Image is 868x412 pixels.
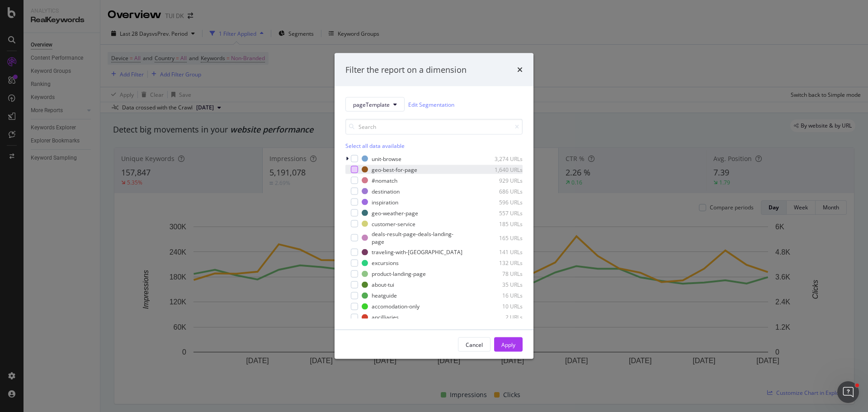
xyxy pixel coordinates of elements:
div: product-landing-page [372,270,426,278]
div: 35 URLs [478,281,523,289]
div: 686 URLs [478,187,523,195]
div: 141 URLs [478,248,523,256]
div: 3,274 URLs [478,155,523,162]
div: about-tui [372,281,394,289]
div: excursions [372,259,399,267]
button: pageTemplate [345,97,405,112]
div: deals-result-page-deals-landing-page [372,230,466,246]
div: geo-best-for-page [372,166,417,173]
div: 78 URLs [478,270,523,278]
button: Apply [494,337,523,352]
div: Select all data available [345,142,523,150]
div: destination [372,187,400,195]
div: 929 URLs [478,176,523,184]
div: 557 URLs [478,209,523,217]
a: Edit Segmentation [408,99,454,109]
div: accomodation-only [372,303,420,310]
div: modal [335,53,533,359]
div: Filter the report on a dimension [345,64,467,76]
div: heatguide [372,292,397,299]
div: customer-service [372,220,415,227]
div: 596 URLs [478,198,523,206]
div: times [517,64,523,76]
div: 132 URLs [478,259,523,267]
input: Search [345,119,523,135]
div: unit-browse [372,155,401,162]
div: 16 URLs [478,292,523,299]
div: 165 URLs [478,234,523,242]
button: Cancel [458,337,491,352]
div: geo-weather-page [372,209,418,217]
div: #nomatch [372,176,397,184]
div: traveling-with-[GEOGRAPHIC_DATA] [372,248,462,256]
div: 185 URLs [478,220,523,227]
div: Apply [501,341,515,348]
div: 1,640 URLs [478,166,523,173]
iframe: Intercom live chat [837,381,859,403]
div: 10 URLs [478,303,523,310]
div: ancilliaries [372,313,399,321]
div: inspiration [372,198,398,206]
div: 2 URLs [478,313,523,321]
div: Cancel [466,341,483,348]
span: pageTemplate [353,100,390,108]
